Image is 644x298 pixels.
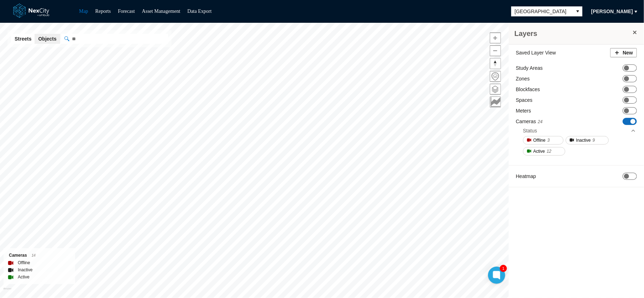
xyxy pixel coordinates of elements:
[523,136,564,145] button: Offline3
[547,137,550,144] span: 3
[118,9,135,14] a: Forecast
[591,8,633,15] span: [PERSON_NAME]
[516,96,533,104] label: Spaces
[142,9,180,14] a: Asset Management
[573,6,582,16] button: select
[490,32,501,43] button: Zoom in
[11,34,35,44] button: Streets
[538,119,543,124] span: 24
[533,137,545,144] span: Offline
[32,253,36,257] span: 14
[18,273,30,281] label: Active
[3,288,11,296] a: Mapbox homepage
[516,118,543,125] label: Cameras
[187,9,211,14] a: Data Export
[15,35,31,42] span: Streets
[95,9,111,14] a: Reports
[566,136,609,145] button: Inactive9
[623,49,633,56] span: New
[516,107,531,114] label: Meters
[490,84,501,95] button: Layers management
[515,8,570,15] span: [GEOGRAPHIC_DATA]
[523,125,636,136] div: Status
[490,96,501,108] button: Key metrics
[516,173,536,180] label: Heatmap
[523,127,537,134] div: Status
[9,252,70,259] div: Cameras
[514,28,631,38] h3: Layers
[516,64,543,72] label: Study Areas
[587,6,638,17] button: [PERSON_NAME]
[490,33,501,43] span: Zoom in
[18,259,30,266] label: Offline
[490,71,501,82] button: Home
[576,137,591,144] span: Inactive
[500,265,507,272] div: 1
[18,266,32,273] label: Inactive
[490,46,501,56] span: Zoom out
[547,148,551,155] span: 12
[490,58,501,69] span: Reset bearing to north
[516,49,556,56] label: Saved Layer View
[35,34,60,44] button: Objects
[593,137,595,144] span: 9
[490,45,501,56] button: Zoom out
[516,86,540,93] label: Blockfaces
[38,35,56,42] span: Objects
[610,48,637,57] button: New
[523,147,565,156] button: Active12
[79,9,88,14] a: Map
[490,58,501,69] button: Reset bearing to north
[516,75,530,82] label: Zones
[533,148,545,155] span: Active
